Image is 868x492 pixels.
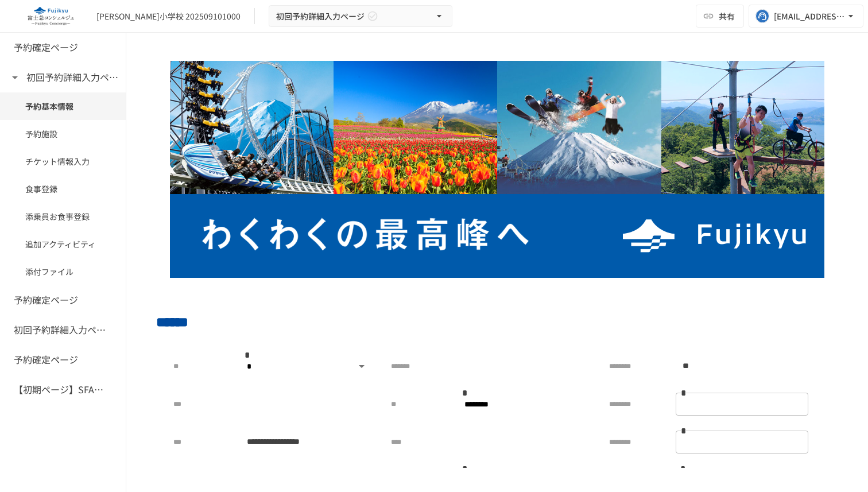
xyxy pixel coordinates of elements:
[25,183,100,195] span: 食事登録
[25,127,100,140] span: 予約施設
[25,265,100,278] span: 添付ファイル
[96,10,241,22] div: [PERSON_NAME]小学校 202509101000
[26,70,118,85] h6: 初回予約詳細入力ページ
[25,155,100,168] span: チケット情報入力
[14,382,106,397] h6: 【初期ページ】SFAの会社同期
[170,61,824,278] img: aBYkLqpyozxcRUIzwTbdsAeJVhA2zmrFK2AAxN90RDr
[774,9,845,24] div: [EMAIL_ADDRESS][DOMAIN_NAME]
[696,5,744,28] button: 共有
[25,210,100,223] span: 添乗員お食事登録
[276,9,365,24] span: 初回予約詳細入力ページ
[749,5,863,28] button: [EMAIL_ADDRESS][DOMAIN_NAME]
[14,7,87,25] img: eQeGXtYPV2fEKIA3pizDiVdzO5gJTl2ahLbsPaD2E4R
[14,352,78,367] h6: 予約確定ページ
[14,293,78,308] h6: 予約確定ページ
[25,100,100,113] span: 予約基本情報
[14,40,78,55] h6: 予約確定ページ
[269,5,452,28] button: 初回予約詳細入力ページ
[25,238,100,250] span: 追加アクティビティ
[14,323,106,338] h6: 初回予約詳細入力ページ
[719,10,735,22] span: 共有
